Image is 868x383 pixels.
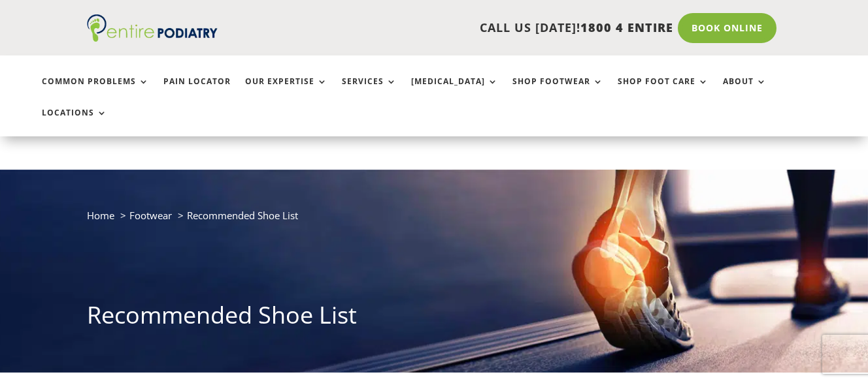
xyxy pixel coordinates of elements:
a: Entire Podiatry [87,31,218,44]
a: Our Expertise [245,77,327,105]
a: Pain Locator [163,77,231,105]
a: Common Problems [42,77,149,105]
a: Book Online [678,13,776,43]
a: Services [342,77,397,105]
span: Recommended Shoe List [187,209,298,222]
a: Footwear [129,209,172,222]
a: Home [87,209,114,222]
a: About [723,77,767,105]
img: logo (1) [87,14,218,42]
a: Locations [42,108,107,136]
a: [MEDICAL_DATA] [411,77,498,105]
nav: breadcrumb [87,207,781,234]
a: Shop Foot Care [618,77,709,105]
span: 1800 4 ENTIRE [580,20,673,35]
a: Shop Footwear [512,77,603,105]
h1: Recommended Shoe List [87,299,781,338]
p: CALL US [DATE]! [244,20,673,37]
